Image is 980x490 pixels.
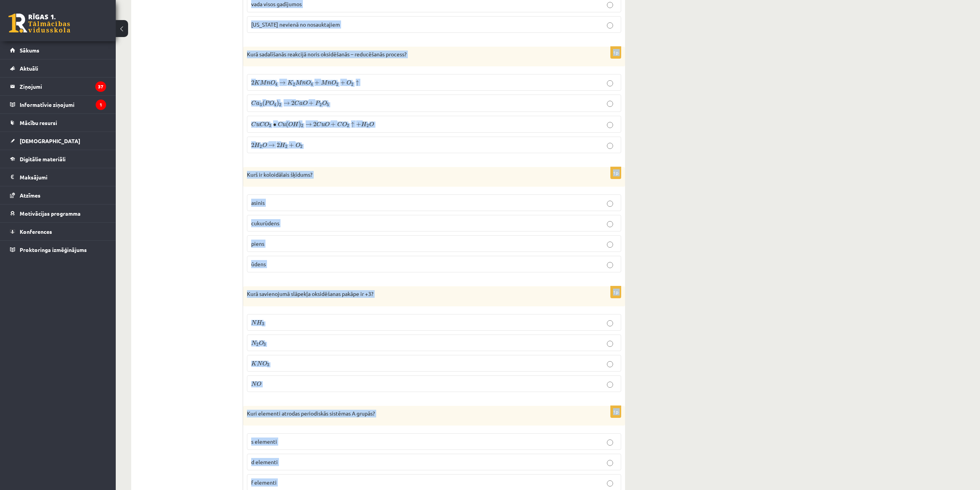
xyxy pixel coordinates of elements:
[607,2,613,8] input: vada visos gadījumos
[331,122,336,127] span: +
[251,21,340,28] span: [US_STATE] nevienā no nosauktajiem
[269,124,271,128] span: 3
[299,102,303,105] span: a
[262,323,264,326] span: 3
[280,142,286,147] span: H
[10,241,106,259] a: Proktoringa izmēģinājums
[247,171,583,179] p: Kurš ir koloidālais šķīdums?
[269,144,275,147] span: →
[273,123,276,126] span: ∙
[279,81,286,85] span: →
[275,83,277,86] span: 4
[10,223,106,240] a: Konferences
[10,204,106,222] a: Motivācijas programma
[294,100,299,105] span: C
[251,260,266,267] span: ūdens
[337,121,342,126] span: C
[251,220,279,226] span: cukurūdens
[20,47,39,54] span: Sākums
[10,114,106,132] a: Mācību resursi
[20,168,106,186] legend: Maksājumi
[20,155,66,162] span: Digitālie materiāli
[607,460,613,466] input: d elementi
[251,80,254,85] span: 2
[607,480,613,487] input: f elementi
[10,168,106,186] a: Maksājumi
[20,210,81,217] span: Motivācijas programma
[325,121,329,126] span: O
[347,124,349,128] span: 2
[262,142,267,147] span: O
[300,145,302,149] span: 2
[277,143,280,147] span: 2
[259,340,264,345] span: O
[251,121,256,126] span: C
[264,121,269,126] span: O
[8,14,70,33] a: Rīgas 1. Tālmācības vidusskola
[257,381,261,386] span: O
[20,78,106,95] legend: Ziņojumi
[267,81,270,85] span: n
[610,167,621,179] p: 1p
[254,80,260,85] span: K
[20,119,57,126] span: Mācību resursi
[302,81,306,85] span: n
[610,286,621,298] p: 1p
[340,81,345,85] span: +
[251,381,257,386] span: N
[267,363,269,367] span: 3
[10,186,106,204] a: Atzīmes
[10,78,106,95] a: Ziņojumi37
[260,121,265,126] span: C
[607,221,613,227] input: cukurūdens
[342,121,347,126] span: O
[289,143,294,148] span: +
[251,240,264,247] span: piens
[262,361,267,366] span: O
[251,438,277,445] span: s elementi
[351,83,353,86] span: 2
[319,103,322,107] span: 2
[270,80,275,85] span: O
[284,101,290,105] span: →
[293,83,295,86] span: 2
[306,122,312,126] span: →
[346,80,351,85] span: O
[20,137,80,144] span: [DEMOGRAPHIC_DATA]
[251,199,265,206] span: asinis
[315,100,320,105] span: P
[321,123,325,126] span: u
[251,479,277,486] span: f elementi
[316,121,321,126] span: C
[288,121,293,126] span: O
[293,121,299,126] span: H
[95,81,106,92] i: 37
[254,142,260,147] span: H
[251,340,257,345] span: N
[351,121,354,127] span: ↑
[306,80,311,85] span: O
[607,439,613,446] input: s elementi
[277,100,279,107] span: )
[610,406,621,418] p: 1p
[274,103,276,107] span: 4
[251,320,257,325] span: N
[282,123,286,126] span: u
[286,121,288,128] span: (
[247,290,583,298] p: Kurā savienojumā slāpekļa oksidēšanas pakāpe ir +3?
[361,121,367,126] span: H
[285,145,287,149] span: 2
[10,59,106,77] a: Aktuāli
[10,96,106,113] a: Informatīvie ziņojumi1
[321,80,328,85] span: M
[257,361,262,366] span: N
[356,122,361,127] span: +
[20,246,87,253] span: Proktoringa izmēģinājums
[367,124,369,128] span: 2
[369,121,374,126] span: O
[96,100,106,110] i: 1
[20,96,106,113] legend: Informatīvie ziņojumi
[296,80,302,85] span: M
[291,101,294,105] span: 2
[328,81,331,85] span: n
